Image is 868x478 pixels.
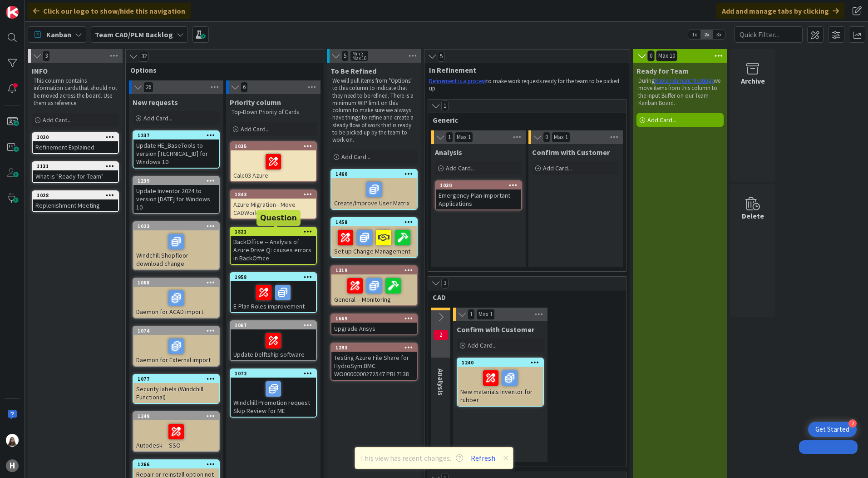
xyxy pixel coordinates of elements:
a: 1821BackOffice -- Analysis of Azure Drive Q: causes errors in BackOffice [230,227,317,265]
div: 1074Daemon for External import [133,327,219,366]
span: CAD [433,293,615,302]
div: 1067 [235,322,316,329]
div: E-Plan Roles improvement [231,281,316,312]
div: General -- Monitoring [331,274,417,305]
div: 1067 [231,321,316,329]
div: Max 1 [554,135,568,139]
a: 1460Create/Improve User Matrix [330,169,418,210]
div: 1068 [133,279,219,287]
span: 1 [468,309,475,320]
div: 1249Autodesk -- SSO [133,412,219,451]
span: 2x [700,30,713,39]
span: 1 [441,100,449,111]
div: 1068Daemon for ACAD import [133,279,219,318]
div: Click our logo to show/hide this navigation [28,3,191,19]
a: 1239Update Inventor 2024 to version [DATE] for Windows 10 [133,176,220,214]
span: Options [130,65,312,75]
div: 1077Security labels (Windchill Functional) [133,375,219,403]
div: 1239Update Inventor 2024 to version [DATE] for Windows 10 [133,177,219,213]
div: Autodesk -- SSO [133,420,219,451]
div: 1020Refinement Explained [33,133,118,153]
div: 1293 [335,344,417,351]
div: 1958 [231,273,316,281]
span: Add Card... [43,116,72,124]
div: 1843Azure Migration - Move CADWorkers [231,190,316,219]
div: Update Delftship software [231,329,316,360]
div: Windchill Shopfloor download change [133,230,219,269]
div: 1958 [235,274,316,280]
span: 6 [241,82,248,93]
span: 0 [647,50,655,61]
span: 5 [341,50,349,61]
span: 26 [143,82,153,93]
div: Security labels (Windchill Functional) [133,383,219,403]
div: 1237 [133,131,219,139]
h5: Question [260,214,297,222]
a: 1077Security labels (Windchill Functional) [133,374,220,404]
div: 1131 [37,163,118,169]
a: 1074Daemon for External import [133,326,220,367]
div: 1669Upgrade Ansys [331,314,417,334]
div: 1131What is "Ready for Team" [33,162,118,182]
span: Generic [433,115,615,124]
div: Upgrade Ansys [331,323,417,334]
span: In Refinement [429,65,618,75]
div: 1319 [335,267,417,274]
div: 1458 [331,218,417,226]
div: 1028 [33,191,118,199]
div: 1266 [138,461,219,468]
div: 1077 [133,375,219,383]
div: 1074 [138,328,219,334]
a: 1035Calc03 Azure [230,141,317,182]
div: 1020 [33,133,118,141]
div: 1458Set up Change Management [331,218,417,257]
div: Add and manage tabs by clicking [716,3,844,19]
div: Create/Improve User Matrix [331,178,417,209]
span: 1x [688,30,700,39]
div: 1460 [331,170,417,178]
a: 1237Update HE_BaseTools to version [TECHNICAL_ID] for Windows 10 [133,130,220,169]
div: Testing Azure File Share for HydroSym BMC WO0000000272547 PBI 7138 [331,352,417,380]
div: 1072 [231,369,316,378]
div: 1020 [37,134,118,140]
span: Confirm with Customer [457,325,534,334]
div: 1239 [138,178,219,184]
span: 1 [446,132,453,143]
span: Kanban [46,29,71,40]
span: Priority column [230,98,281,107]
a: 1028Replenishment Meeting [32,190,119,212]
p: This column contains information cards that should not be moved across the board. Use them as ref... [34,77,117,107]
a: 1843Azure Migration - Move CADWorkers [230,189,317,219]
span: 3x [713,30,725,39]
div: 1821 [235,229,316,235]
div: 1266 [133,460,219,468]
a: 1669Upgrade Ansys [330,314,418,335]
div: Max 1 [457,135,471,139]
div: 2 [848,419,857,428]
div: 1843 [235,191,316,198]
div: BackOffice -- Analysis of Azure Drive Q: causes errors in BackOffice [231,236,316,264]
span: 3 [441,278,449,289]
div: 1028Replenishment Meeting [33,191,118,211]
a: Replenishment Meetings [655,77,714,85]
a: 1023Windchill Shopfloor download change [133,221,220,270]
div: 1669 [331,314,417,323]
span: 32 [139,51,149,62]
a: Refinement is a process [429,77,486,85]
a: 1020Refinement Explained [32,132,119,154]
div: What is "Ready for Team" [33,170,118,182]
div: 1240 [462,359,543,366]
div: 1030 [440,182,521,189]
div: 1023Windchill Shopfloor download change [133,222,219,269]
span: Add Card... [647,116,676,124]
div: Open Get Started checklist, remaining modules: 2 [808,422,857,437]
div: Archive [741,75,765,86]
div: 1293Testing Azure File Share for HydroSym BMC WO0000000272547 PBI 7138 [331,344,417,380]
div: Daemon for External import [133,335,219,366]
button: Refresh [468,452,498,464]
div: 1240 [458,358,543,367]
p: We will pull items from "Options" to this column to indicate that they need to be refined. There ... [332,77,416,144]
div: 1843 [231,190,316,199]
div: 1237Update HE_BaseTools to version [TECHNICAL_ID] for Windows 10 [133,131,219,168]
div: 1821BackOffice -- Analysis of Azure Drive Q: causes errors in BackOffice [231,228,316,264]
